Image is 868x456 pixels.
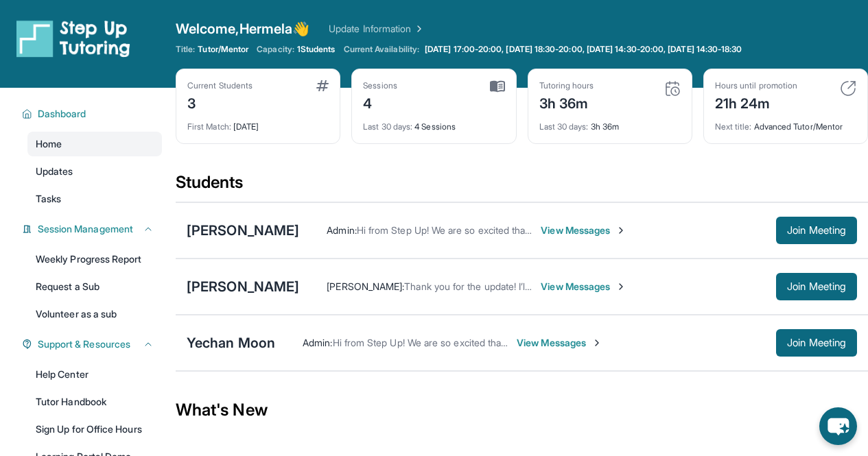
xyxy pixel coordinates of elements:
span: Admin : [303,337,332,348]
a: Sign Up for Office Hours [27,417,162,442]
div: What's New [176,380,868,440]
div: Advanced Tutor/Mentor [715,113,856,132]
span: View Messages [517,336,602,350]
div: [PERSON_NAME] [187,221,299,240]
button: Join Meeting [776,329,857,357]
span: Current Availability: [344,44,419,55]
img: card [490,80,505,93]
a: Request a Sub [27,274,162,299]
a: Updates [27,159,162,184]
div: Hours until promotion [715,80,797,91]
span: Session Management [38,222,133,236]
div: Yechan Moon [187,333,275,352]
span: [PERSON_NAME] : [327,280,404,292]
span: Join Meeting [787,283,846,291]
div: 4 [363,91,397,113]
a: Weekly Progress Report [27,247,162,272]
span: Title: [176,44,195,55]
span: View Messages [541,224,626,237]
div: 21h 24m [715,91,797,113]
a: Update Information [329,22,425,36]
a: [DATE] 17:00-20:00, [DATE] 18:30-20:00, [DATE] 14:30-20:00, [DATE] 14:30-18:30 [422,44,744,55]
img: Chevron-Right [591,337,602,348]
span: 1 Students [297,44,336,55]
a: Volunteer as a sub [27,302,162,326]
a: Tutor Handbook [27,389,162,414]
img: card [840,80,856,97]
span: Welcome, Hermela 👋 [176,19,309,38]
a: Home [27,132,162,156]
div: 3 [187,91,253,113]
div: 3h 36m [539,113,681,132]
div: 4 Sessions [363,113,504,132]
span: Updates [36,165,73,178]
img: logo [16,19,130,58]
span: Join Meeting [787,339,846,347]
span: Join Meeting [787,226,846,235]
span: View Messages [541,280,626,293]
span: Admin : [327,224,356,236]
span: Tutor/Mentor [198,44,248,55]
span: Last 30 days : [363,121,412,132]
span: Capacity: [257,44,294,55]
div: [DATE] [187,113,329,132]
span: Last 30 days : [539,121,589,132]
a: Tasks [27,187,162,211]
button: Session Management [32,222,154,236]
span: Next title : [715,121,752,132]
img: card [316,80,329,91]
button: Join Meeting [776,273,857,300]
div: [PERSON_NAME] [187,277,299,296]
div: Current Students [187,80,253,91]
div: 3h 36m [539,91,594,113]
span: First Match : [187,121,231,132]
div: Students [176,171,868,202]
span: Tasks [36,192,61,206]
span: Home [36,137,62,151]
span: Dashboard [38,107,86,121]
img: Chevron-Right [615,225,626,236]
button: Dashboard [32,107,154,121]
img: Chevron-Right [615,281,626,292]
a: Help Center [27,362,162,387]
div: Tutoring hours [539,80,594,91]
img: Chevron Right [411,22,425,36]
div: Sessions [363,80,397,91]
button: Support & Resources [32,337,154,351]
img: card [664,80,681,97]
span: Support & Resources [38,337,130,351]
span: [DATE] 17:00-20:00, [DATE] 18:30-20:00, [DATE] 14:30-20:00, [DATE] 14:30-18:30 [425,44,742,55]
button: Join Meeting [776,217,857,244]
button: chat-button [819,407,857,445]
